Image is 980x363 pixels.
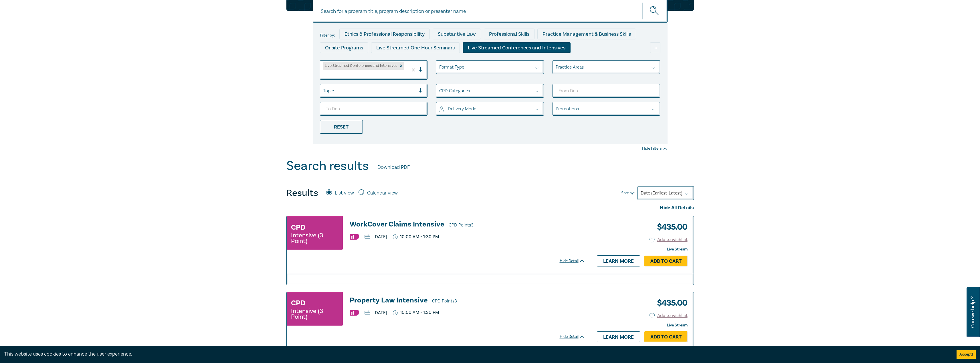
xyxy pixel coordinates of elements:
[667,247,688,252] strong: Live Stream
[597,255,640,266] a: Learn more
[482,56,545,67] div: 10 CPD Point Packages
[957,350,976,359] button: Accept cookies
[320,120,363,134] div: Reset
[350,310,359,316] img: Substantive Law
[371,42,460,53] div: Live Streamed One Hour Seminars
[650,312,688,319] button: Add to wishlist
[667,323,688,328] strong: Live Stream
[365,310,387,315] p: [DATE]
[350,234,359,240] img: Substantive Law
[641,190,642,196] input: Sort by
[556,106,557,112] input: select
[320,56,411,67] div: Live Streamed Practical Workshops
[4,350,948,358] div: This website uses cookies to enhance the user experience.
[365,234,387,239] p: [DATE]
[335,189,354,197] label: List view
[291,298,305,308] h3: CPD
[537,29,636,39] div: Practice Management & Business Skills
[432,298,457,304] span: CPD Points 3
[484,29,534,39] div: Professional Skills
[597,331,640,342] a: Learn more
[323,71,324,78] input: select
[433,29,481,39] div: Substantive Law
[350,220,585,229] h3: WorkCover Claims Intensive
[439,106,440,112] input: select
[350,296,585,305] h3: Property Law Intensive
[449,222,474,228] span: CPD Points 3
[291,232,338,244] small: Intensive (3 Point)
[970,290,975,334] span: Can we help ?
[291,308,338,320] small: Intensive (3 Point)
[644,331,688,342] a: Add to Cart
[286,204,694,212] div: Hide All Details
[642,146,668,151] div: Hide Filters
[560,334,591,340] div: Hide Detail
[621,190,635,196] span: Sort by:
[644,256,688,266] a: Add to Cart
[560,258,591,264] div: Hide Detail
[393,310,439,315] p: 10:00 AM - 1:30 PM
[350,296,585,305] a: Property Law Intensive CPD Points3
[650,236,688,243] button: Add to wishlist
[367,189,398,197] label: Calendar view
[439,64,440,70] input: select
[393,234,439,240] p: 10:00 AM - 1:30 PM
[377,164,410,171] a: Download PDF
[413,56,479,67] div: Pre-Recorded Webcasts
[553,84,660,98] input: From Date
[548,56,600,67] div: National Programs
[439,88,440,94] input: select
[650,42,660,53] div: ...
[323,62,398,70] div: Live Streamed Conferences and Intensives
[286,187,318,199] h4: Results
[320,102,428,116] input: To Date
[339,29,430,39] div: Ethics & Professional Responsibility
[556,64,557,70] input: select
[323,88,324,94] input: select
[653,220,688,234] h3: $ 435.00
[320,42,368,53] div: Onsite Programs
[291,222,305,232] h3: CPD
[463,42,571,53] div: Live Streamed Conferences and Intensives
[653,296,688,310] h3: $ 435.00
[320,33,335,38] label: Filter by:
[398,62,404,70] div: Remove Live Streamed Conferences and Intensives
[286,159,369,173] h1: Search results
[350,220,585,229] a: WorkCover Claims Intensive CPD Points3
